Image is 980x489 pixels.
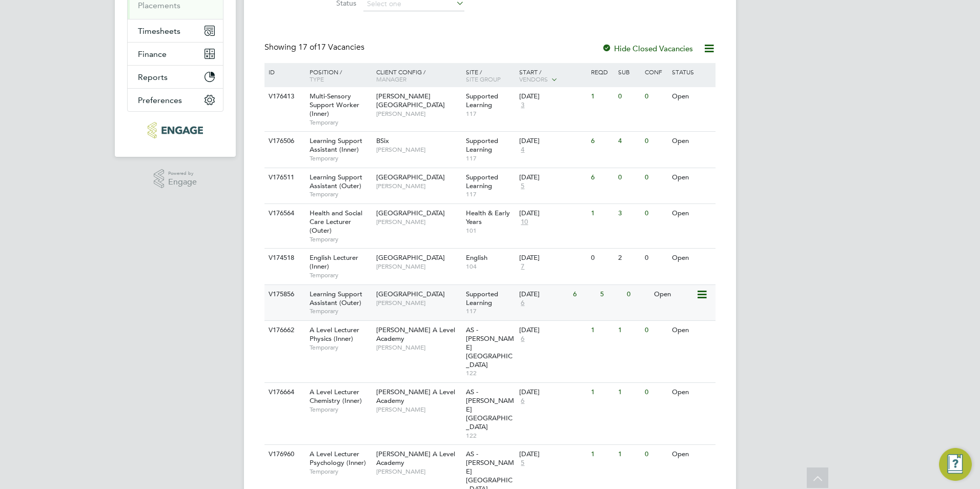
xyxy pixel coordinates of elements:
span: Temporary [310,271,371,279]
div: 5 [598,285,624,304]
span: 4 [519,146,526,154]
div: Open [669,87,714,106]
span: [PERSON_NAME] [376,262,461,271]
span: A Level Lecturer Physics (Inner) [310,325,359,343]
div: [DATE] [519,173,586,182]
span: 6 [519,335,526,343]
span: [GEOGRAPHIC_DATA] [376,290,445,298]
span: 122 [466,432,515,440]
div: Position / [302,63,374,88]
div: 6 [588,132,615,151]
span: English [466,253,487,262]
div: Open [669,249,714,268]
span: Temporary [310,343,371,352]
div: [DATE] [519,388,586,397]
span: 7 [519,262,526,271]
span: 5 [519,459,526,467]
span: Timesheets [138,26,180,36]
span: [PERSON_NAME] A Level Academy [376,325,455,343]
div: 1 [588,445,615,464]
button: Timesheets [128,19,223,42]
span: [GEOGRAPHIC_DATA] [376,209,445,217]
a: Placements [138,1,180,10]
span: [PERSON_NAME] [376,182,461,190]
div: 0 [616,87,642,106]
span: Temporary [310,307,371,315]
div: Open [669,321,714,340]
span: Manager [376,75,406,83]
span: 17 Vacancies [298,42,364,52]
div: 0 [642,383,669,402]
div: V175856 [266,285,302,304]
div: V176506 [266,132,302,151]
div: [DATE] [519,326,586,335]
span: Multi-Sensory Support Worker (Inner) [310,92,359,118]
span: [PERSON_NAME] [376,405,461,414]
div: 0 [642,321,669,340]
div: 1 [616,321,642,340]
div: 0 [642,249,669,268]
div: [DATE] [519,254,586,262]
span: A Level Lecturer Psychology (Inner) [310,450,366,467]
span: 5 [519,182,526,191]
span: [PERSON_NAME] A Level Academy [376,388,455,405]
span: Supported Learning [466,136,498,154]
div: [DATE] [519,209,586,218]
span: Learning Support Assistant (Inner) [310,136,362,154]
div: 0 [642,132,669,151]
span: Temporary [310,235,371,243]
button: Engage Resource Center [939,448,972,481]
div: Open [669,132,714,151]
span: A Level Lecturer Chemistry (Inner) [310,388,362,405]
label: Hide Closed Vacancies [602,44,693,53]
span: Powered by [168,169,197,178]
span: 3 [519,101,526,110]
span: Health & Early Years [466,209,510,226]
div: 1 [588,321,615,340]
span: Finance [138,49,167,59]
div: V176664 [266,383,302,402]
span: Engage [168,178,197,187]
span: Learning Support Assistant (Outer) [310,290,362,307]
div: V176511 [266,168,302,187]
span: 117 [466,110,515,118]
div: 1 [616,445,642,464]
div: Open [669,445,714,464]
span: [PERSON_NAME] [376,343,461,352]
div: V174518 [266,249,302,268]
div: V176662 [266,321,302,340]
div: 1 [588,383,615,402]
span: Reports [138,72,168,82]
div: 0 [588,249,615,268]
span: 101 [466,227,515,235]
span: [PERSON_NAME] [376,467,461,476]
span: Supported Learning [466,173,498,190]
div: ID [266,63,302,80]
div: 6 [588,168,615,187]
div: [DATE] [519,450,586,459]
span: 117 [466,190,515,198]
button: Finance [128,43,223,65]
button: Preferences [128,89,223,111]
span: Vendors [519,75,548,83]
span: [PERSON_NAME] [376,110,461,118]
span: 6 [519,397,526,405]
a: Go to home page [127,122,223,138]
span: Preferences [138,95,182,105]
div: 0 [642,168,669,187]
span: 122 [466,369,515,377]
div: [DATE] [519,137,586,146]
span: AS - [PERSON_NAME][GEOGRAPHIC_DATA] [466,325,514,369]
span: Health and Social Care Lecturer (Outer) [310,209,362,235]
button: Reports [128,66,223,88]
div: 0 [616,168,642,187]
span: [PERSON_NAME] [376,299,461,307]
span: 117 [466,307,515,315]
div: [DATE] [519,290,568,299]
span: BSix [376,136,389,145]
div: 1 [588,87,615,106]
div: V176413 [266,87,302,106]
span: [PERSON_NAME] [376,146,461,154]
span: English Lecturer (Inner) [310,253,358,271]
div: 4 [616,132,642,151]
